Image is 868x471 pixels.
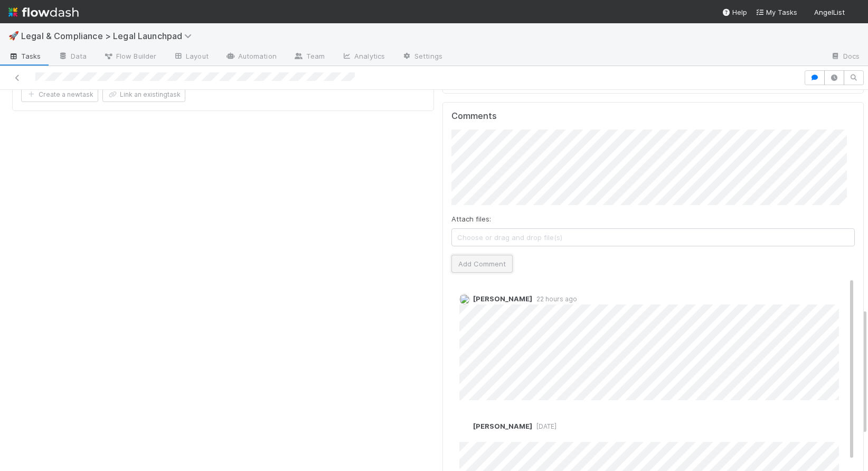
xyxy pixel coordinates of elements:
[814,8,845,16] span: AngelList
[722,7,747,17] div: Help
[285,49,333,66] a: Team
[8,51,41,61] span: Tasks
[452,229,855,246] span: Choose or drag and drop file(s)
[756,8,797,16] span: My Tasks
[473,422,532,430] span: [PERSON_NAME]
[333,49,393,66] a: Analytics
[95,49,165,66] a: Flow Builder
[451,111,855,122] h5: Comments
[532,422,556,430] span: [DATE]
[393,49,451,66] a: Settings
[849,7,860,18] img: avatar_6811aa62-070e-4b0a-ab85-15874fb457a1.png
[8,31,19,40] span: 🚀
[459,294,470,304] img: avatar_7ba8ec58-bd0f-432b-b5d2-ae377bfaef52.png
[50,49,95,66] a: Data
[21,87,98,102] button: Create a newtask
[21,31,197,41] span: Legal & Compliance > Legal Launchpad
[165,49,217,66] a: Layout
[102,87,185,102] button: Link an existingtask
[217,49,285,66] a: Automation
[822,49,868,66] a: Docs
[103,51,156,61] span: Flow Builder
[473,294,532,303] span: [PERSON_NAME]
[459,421,470,431] img: avatar_6811aa62-070e-4b0a-ab85-15874fb457a1.png
[8,3,79,21] img: logo-inverted-e16ddd16eac7371096b0.svg
[451,214,491,224] label: Attach files:
[532,295,577,303] span: 22 hours ago
[756,7,797,17] a: My Tasks
[451,255,513,273] button: Add Comment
